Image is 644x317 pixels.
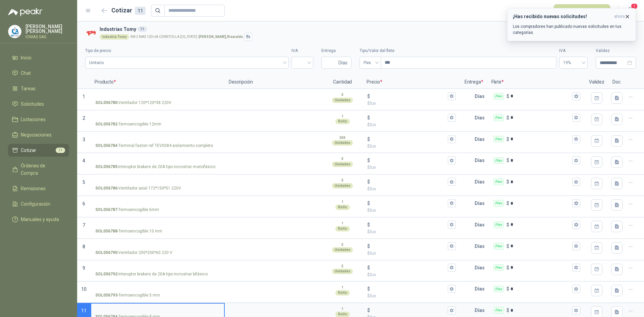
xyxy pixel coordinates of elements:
[506,178,509,186] p: $
[493,93,504,100] div: Flex
[572,221,580,229] button: Flex $
[367,114,370,121] p: $
[21,216,59,223] span: Manuales y ayuda
[91,75,225,89] p: Producto
[130,35,243,39] p: KM 2 MAS 100 vIA CERRITOS LA [US_STATE] -
[372,145,376,148] span: ,00
[8,144,69,157] a: Cotizar11
[372,166,376,169] span: ,00
[367,264,370,271] p: $
[8,98,69,110] a: Solicitudes
[367,200,370,207] p: $
[372,187,376,191] span: ,00
[475,261,487,274] p: Días
[360,48,556,54] label: Tipo/Valor del flete
[367,178,370,186] p: $
[367,221,370,228] p: $
[367,285,370,293] p: $
[370,229,376,234] span: 0
[475,133,487,146] p: Días
[85,28,97,39] img: Company Logo
[21,54,32,61] span: Inicio
[81,286,87,292] span: 10
[367,143,455,150] p: $
[506,285,509,293] p: $
[8,25,21,38] img: Company Logo
[95,250,117,256] strong: SOL056790
[81,308,87,313] span: 11
[608,75,625,89] p: Doc
[83,137,85,142] span: 3
[513,14,611,19] h3: ¡Has recibido nuevas solicitudes!
[367,122,455,128] p: $
[572,285,580,293] button: Flex $
[367,250,455,257] p: $
[554,4,610,17] button: Publicar cotizaciones
[341,264,343,269] p: 5
[448,92,456,100] button: $$0,00
[493,307,504,314] div: Flex
[95,201,220,206] input: SOL056787-Termoencogible 6mm
[631,3,638,9] span: 1
[367,272,455,278] p: $
[475,304,487,317] p: Días
[341,178,343,183] p: 5
[321,48,352,54] label: Entrega
[370,101,376,106] span: 0
[85,48,289,54] label: Tipo de precio
[56,148,65,153] span: 11
[322,75,363,89] p: Cantidad
[367,164,455,171] p: $
[493,178,504,185] div: Flex
[341,92,343,98] p: 5
[95,158,220,163] input: SOL056785-Interuptor brakers de 20A tipo incrustrar monofásico
[95,228,162,234] p: - Termoencogible 10 mm
[25,24,69,34] p: [PERSON_NAME] [PERSON_NAME]
[475,218,487,231] p: Días
[372,102,376,105] span: ,00
[95,271,117,277] strong: SOL056792
[95,121,117,127] strong: SOL056782
[8,113,69,126] a: Licitaciones
[367,293,455,299] p: $
[367,100,455,107] p: $
[341,242,343,248] p: 5
[448,221,456,229] button: $$0,00
[448,306,456,314] button: $$0,00
[448,264,456,272] button: $$0,00
[21,131,52,139] span: Negociaciones
[95,207,159,213] p: - Termoencogible 6mm
[367,307,370,314] p: $
[138,27,147,32] div: 11
[511,222,571,227] input: Flex $
[95,185,117,192] strong: SOL056786
[95,137,220,142] input: SOL056784-Terminal faston ref TEV0084 aislamiento completo
[367,157,370,164] p: $
[448,285,456,293] button: $$0,00
[364,58,377,68] span: Flex
[448,178,456,186] button: $$0,00
[21,200,50,208] span: Configuración
[100,34,129,40] div: Industria Tomy
[475,240,487,253] p: Días
[506,114,509,121] p: $
[585,75,608,89] p: Validez
[475,175,487,189] p: Días
[95,100,171,106] p: - Ventilador 120*120*38 220V
[475,282,487,296] p: Días
[8,198,69,210] a: Configuración
[493,114,504,121] div: Flex
[341,221,343,226] p: 1
[83,158,85,163] span: 4
[493,157,504,164] div: Flex
[95,185,181,192] p: - Ventilador axial 172*150*51 220V
[371,308,446,313] input: $$0,00
[341,114,343,119] p: 1
[21,185,46,192] span: Remisiones
[83,94,85,99] span: 1
[83,179,85,185] span: 5
[25,35,69,39] p: IOMAS SAS
[493,200,504,207] div: Flex
[370,208,376,213] span: 0
[563,58,584,68] span: 19%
